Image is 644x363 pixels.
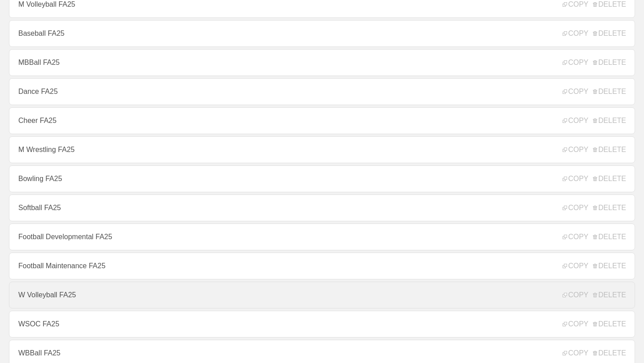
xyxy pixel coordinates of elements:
[593,233,626,241] span: DELETE
[563,59,588,67] span: COPY
[593,59,626,67] span: DELETE
[563,175,588,183] span: COPY
[9,224,635,250] a: Football Developmental FA25
[9,282,635,308] a: W Volleyball FA25
[563,30,588,38] span: COPY
[593,262,626,270] span: DELETE
[593,146,626,154] span: DELETE
[9,165,635,192] a: Bowling FA25
[593,0,626,8] span: DELETE
[563,146,588,154] span: COPY
[599,320,644,363] iframe: Chat Widget
[9,136,635,163] a: M Wrestling FA25
[563,0,588,8] span: COPY
[593,175,626,183] span: DELETE
[593,320,626,328] span: DELETE
[593,291,626,299] span: DELETE
[593,117,626,125] span: DELETE
[593,30,626,38] span: DELETE
[563,349,588,357] span: COPY
[9,20,635,47] a: Baseball FA25
[563,262,588,270] span: COPY
[9,194,635,221] a: Softball FA25
[9,78,635,105] a: Dance FA25
[9,253,635,279] a: Football Maintenance FA25
[563,88,588,96] span: COPY
[593,349,626,357] span: DELETE
[9,311,635,338] a: WSOC FA25
[563,320,588,328] span: COPY
[563,233,588,241] span: COPY
[563,204,588,212] span: COPY
[593,88,626,96] span: DELETE
[9,49,635,76] a: MBBall FA25
[593,204,626,212] span: DELETE
[563,291,588,299] span: COPY
[563,117,588,125] span: COPY
[9,107,635,134] a: Cheer FA25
